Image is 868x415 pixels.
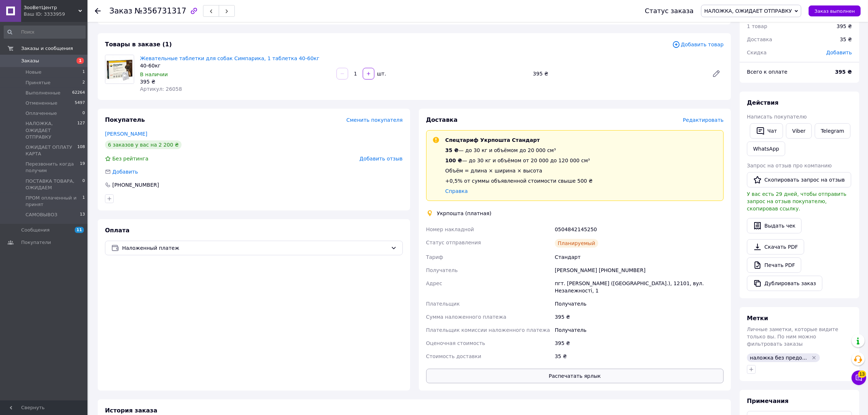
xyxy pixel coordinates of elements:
button: Распечатать ярлык [426,369,724,383]
span: Всего к оплате [747,69,787,75]
button: Заказ выполнен [809,5,861,16]
span: Сумма наложенного платежа [426,314,507,320]
span: Новые [26,69,42,75]
span: Перезвонить когда получим [26,161,80,174]
span: 0 [82,178,85,191]
span: В наличии [140,71,168,77]
span: ЗооВетЦентр [24,4,78,11]
span: Заказ [109,7,132,15]
div: +0,5% от суммы объявленной стоимости свыше 500 ₴ [445,177,593,185]
span: 127 [77,120,85,140]
span: 108 [77,144,85,157]
svg: Удалить метку [811,355,817,361]
div: 40-60кг [140,62,331,69]
span: 2 [82,79,85,86]
div: Стандарт [553,251,725,264]
div: Объём = длина × ширина × высота [445,167,593,174]
div: Планируемый [555,239,598,248]
span: Выполненные [26,90,61,96]
button: Дублировать заказ [747,276,822,291]
div: 35 ₴ [553,350,725,363]
span: САМОВЫВОЗ [26,212,57,218]
span: Покупатель [105,116,145,123]
span: Тариф [426,254,443,260]
span: Действия [747,99,779,106]
a: Viber [786,123,811,139]
span: Редактировать [683,117,724,123]
span: Добавить товар [672,40,724,49]
span: Сообщения [21,227,50,233]
div: 395 ₴ [530,69,706,79]
span: Отмененные [26,100,57,106]
span: Написать покупателю [747,114,807,120]
span: наложка без предо... [750,355,807,361]
span: Добавить отзыв [359,156,402,162]
img: Жевательные таблетки для собак Симпарика, 1 таблетка 40-60кг [105,55,134,84]
span: Скидка [747,50,767,55]
span: Доставка [426,116,458,123]
span: 11 [75,227,84,233]
div: Укрпошта (платная) [435,210,494,217]
a: Жевательные таблетки для собак Симпарика, 1 таблетка 40-60кг [140,55,319,61]
span: Плательщик [426,301,460,307]
div: 35 ₴ [836,31,856,47]
div: [PHONE_NUMBER] [112,181,160,189]
div: Получатель [553,297,725,310]
span: Оплата [105,227,129,234]
div: 6 заказов у вас на 2 200 ₴ [105,140,182,149]
span: 13 [80,212,85,218]
span: 0 [82,110,85,117]
span: Покупатели [21,239,51,246]
span: Заказы [21,58,39,64]
div: пгт. [PERSON_NAME] ([GEOGRAPHIC_DATA].), 12101, вул. Незалежності, 1 [553,277,725,297]
span: Без рейтинга [112,156,148,162]
a: Telegram [815,123,851,139]
span: 1 товар [747,23,767,29]
span: Принятые [26,79,51,86]
span: 35 ₴ [445,147,459,153]
span: Оплаченные [26,110,57,117]
span: Примечания [747,397,789,404]
span: 13 [858,369,866,376]
div: 395 ₴ [140,78,331,85]
div: 395 ₴ [553,310,725,323]
div: Вернуться назад [95,7,101,15]
span: 1 [77,58,84,64]
span: Номер накладной [426,226,474,232]
button: Чат с покупателем13 [852,371,866,385]
div: Ваш ID: 3333959 [24,11,87,18]
span: НАЛОЖКА, ОЖИДАЕТ ОТПРАВКУ [704,8,792,14]
span: НАЛОЖКА, ОЖИДАЕТ ОТПРАВКУ [26,120,77,140]
div: шт. [375,70,387,77]
span: ОЖИДАЕТ ОПЛАТУ КАРТА [26,144,77,157]
div: — до 30 кг и объёмом от 20 000 до 120 000 см³ [445,157,593,164]
span: Добавить [826,50,852,55]
span: История заказа [105,407,157,414]
span: Адрес [426,280,442,286]
span: 5497 [75,100,85,106]
a: [PERSON_NAME] [105,131,147,137]
a: Справка [445,188,468,194]
span: Статус отправления [426,240,481,245]
span: 1 [82,69,85,75]
input: Поиск [4,26,86,39]
span: Добавить [112,169,138,175]
a: Редактировать [709,66,724,81]
span: Товары в заказе (1) [105,41,172,48]
div: 0504842145250 [553,223,725,236]
span: Сменить покупателя [346,117,402,123]
span: ПОСТАВКА ТОВАРА, ОЖИДАЕМ [26,178,82,191]
a: Печать PDF [747,257,801,273]
span: Получатель [426,267,458,273]
span: Личные заметки, которые видите только вы. По ним можно фильтровать заказы [747,326,838,347]
span: Плательщик комиссии наложенного платежа [426,327,550,333]
button: Скопировать запрос на отзыв [747,172,851,187]
span: 100 ₴ [445,158,462,163]
div: 395 ₴ [553,337,725,350]
a: WhatsApp [747,141,785,156]
button: Выдать чек [747,218,802,233]
span: 1 [82,195,85,208]
div: Статус заказа [645,7,694,15]
span: Наложенный платеж [122,244,388,252]
span: Доставка [747,36,772,42]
